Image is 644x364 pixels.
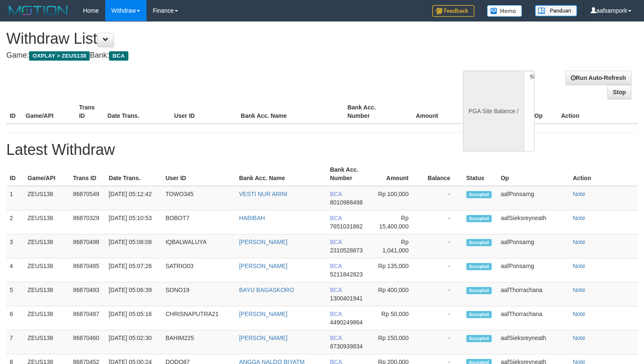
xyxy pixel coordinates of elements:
span: 4490249864 [330,319,363,326]
td: [DATE] 05:05:16 [105,306,162,330]
td: aafSieksreyneath [498,210,569,234]
span: BCA [330,239,342,245]
td: Rp 15,400,000 [372,210,421,234]
span: Accepted [466,263,492,270]
td: - [421,234,463,258]
span: BCA [330,263,342,269]
td: Rp 1,041,000 [372,234,421,258]
td: - [421,210,463,234]
h1: Latest Withdraw [6,141,638,158]
td: Rp 150,000 [372,330,421,354]
th: Bank Acc. Name [237,100,344,124]
th: User ID [162,162,236,186]
td: aafSieksreyneath [498,330,569,354]
td: SATRIO03 [162,258,236,282]
td: Rp 400,000 [372,282,421,306]
th: Balance [421,162,463,186]
span: Accepted [466,215,492,222]
div: PGA Site Balance / [463,71,524,151]
span: 8730939834 [330,343,363,350]
td: 86870487 [70,306,106,330]
td: 86870460 [70,330,106,354]
span: BCA [109,51,128,61]
td: Rp 50,000 [372,306,421,330]
th: Amount [372,162,421,186]
td: BOBOT7 [162,210,236,234]
a: Note [573,215,585,221]
td: 86870329 [70,210,106,234]
td: [DATE] 05:12:42 [105,186,162,210]
td: ZEUS138 [24,210,70,234]
span: OXPLAY > ZEUS138 [29,51,90,61]
a: Note [573,311,585,317]
a: [PERSON_NAME] [239,239,287,245]
a: Note [573,263,585,269]
td: 3 [6,234,24,258]
a: [PERSON_NAME] [239,311,287,317]
span: 2310528873 [330,247,363,254]
td: - [421,282,463,306]
span: 7651031862 [330,223,363,230]
h1: Withdraw List [6,30,421,47]
a: Note [573,239,585,245]
td: IQBALWALUYA [162,234,236,258]
td: Rp 135,000 [372,258,421,282]
span: BCA [330,191,342,197]
td: aafPonsarng [498,186,569,210]
td: aafPonsarng [498,234,569,258]
td: [DATE] 05:10:53 [105,210,162,234]
a: Stop [607,85,631,99]
a: Note [573,335,585,341]
th: Status [463,162,498,186]
a: [PERSON_NAME] [239,263,287,269]
th: Game/API [22,100,76,124]
th: Action [569,162,638,186]
td: ZEUS138 [24,258,70,282]
th: Op [498,162,569,186]
td: ZEUS138 [24,282,70,306]
img: Feedback.jpg [432,5,474,17]
th: Date Trans. [105,162,162,186]
th: Game/API [24,162,70,186]
td: TOWO345 [162,186,236,210]
td: - [421,330,463,354]
td: ZEUS138 [24,306,70,330]
td: 2 [6,210,24,234]
a: Note [573,287,585,293]
span: Accepted [466,311,492,318]
span: BCA [330,335,342,341]
td: 86870549 [70,186,106,210]
span: Accepted [466,335,492,342]
th: Bank Acc. Name [236,162,327,186]
td: aafPonsarng [498,258,569,282]
th: Date Trans. [104,100,170,124]
td: aafThorrachana [498,306,569,330]
th: Trans ID [76,100,104,124]
a: [PERSON_NAME] [239,335,287,341]
span: Accepted [466,239,492,246]
td: 86870498 [70,234,106,258]
td: ZEUS138 [24,330,70,354]
a: Note [573,191,585,197]
td: 5 [6,282,24,306]
th: Op [531,100,558,124]
td: 7 [6,330,24,354]
span: Accepted [466,191,492,198]
span: 8010988498 [330,199,363,206]
th: ID [6,100,22,124]
th: Bank Acc. Number [344,100,397,124]
img: panduan.png [535,5,577,16]
a: VESTI NUR ARINI [239,191,287,197]
td: - [421,186,463,210]
a: HABIBAH [239,215,265,221]
th: Amount [397,100,451,124]
td: SONO19 [162,282,236,306]
span: 1300401941 [330,295,363,302]
td: [DATE] 05:08:08 [105,234,162,258]
td: CHRISNAPUTRA21 [162,306,236,330]
td: 86870485 [70,258,106,282]
th: Bank Acc. Number [327,162,372,186]
td: 6 [6,306,24,330]
th: User ID [171,100,237,124]
h4: Game: Bank: [6,51,421,60]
